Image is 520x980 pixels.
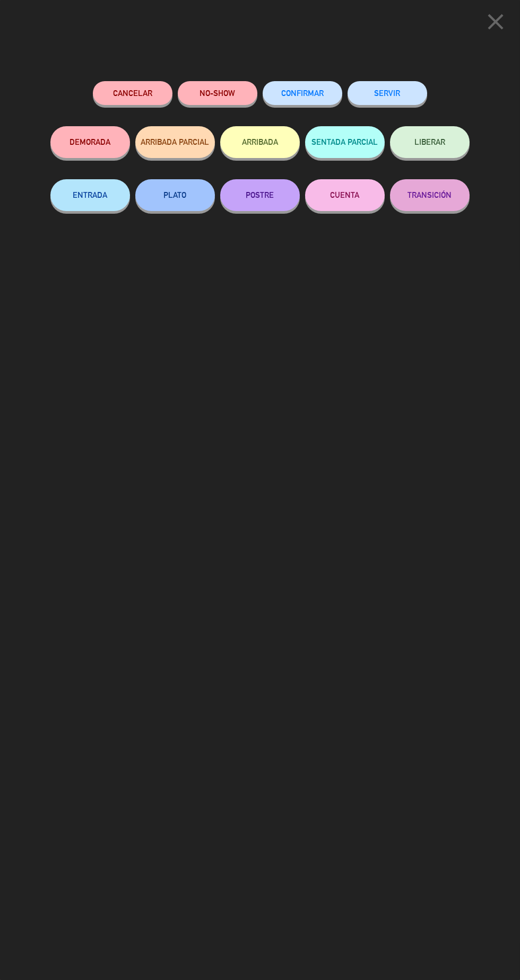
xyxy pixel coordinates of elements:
button: SENTADA PARCIAL [305,126,385,158]
span: CONFIRMAR [281,89,324,98]
button: ENTRADA [50,179,130,211]
button: close [479,8,512,39]
span: LIBERAR [414,137,445,146]
button: POSTRE [220,179,300,211]
button: TRANSICIÓN [390,179,470,211]
button: NO-SHOW [178,81,257,105]
button: ARRIBADA [220,126,300,158]
button: ARRIBADA PARCIAL [135,126,215,158]
button: Cancelar [93,81,172,105]
button: CONFIRMAR [263,81,342,105]
button: PLATO [135,179,215,211]
button: DEMORADA [50,126,130,158]
button: CUENTA [305,179,385,211]
i: close [482,8,509,35]
button: SERVIR [348,81,427,105]
span: ARRIBADA PARCIAL [141,137,210,146]
button: LIBERAR [390,126,470,158]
